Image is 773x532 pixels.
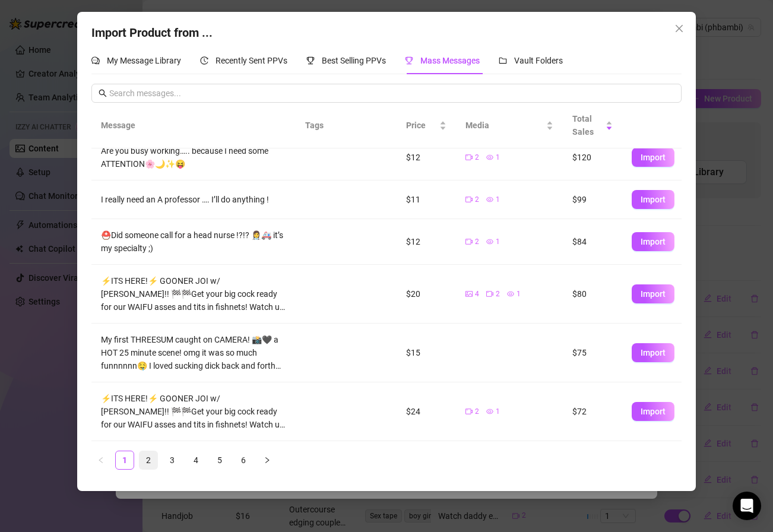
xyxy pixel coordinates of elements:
[101,193,286,206] div: I really need an A professor …. I’ll do anything !
[674,24,684,33] span: close
[641,195,666,204] span: Import
[563,180,622,219] td: $99
[641,289,666,299] span: Import
[632,343,674,362] button: Import
[258,451,277,470] li: Next Page
[234,451,253,470] li: 6
[475,406,479,417] span: 2
[210,451,229,470] li: 5
[632,284,674,303] button: Import
[99,89,107,97] span: search
[397,382,456,441] td: $24
[140,451,157,469] a: 2
[115,451,134,470] li: 1
[572,112,603,138] span: Total Sales
[563,324,622,382] td: $75
[235,451,252,469] a: 6
[101,144,286,170] div: Are you busy working….. because I need some ATTENTION🌸🌙✨😝
[496,406,500,417] span: 1
[101,274,286,313] div: ⚡️ITS HERE!⚡️ GOONER JOI w/ [PERSON_NAME]!! 🏁🏁Get your big cock ready for our WAIFU asses and tit...
[475,152,479,163] span: 2
[670,24,689,33] span: Close
[406,119,437,132] span: Price
[163,451,181,469] a: 3
[91,451,110,470] li: Previous Page
[486,154,493,161] span: eye
[563,219,622,265] td: $84
[187,451,205,469] a: 4
[258,451,277,470] button: right
[107,56,181,65] span: My Message Library
[496,152,500,163] span: 1
[465,196,473,203] span: video-camera
[475,289,479,300] span: 4
[91,26,213,40] span: Import Product from ...
[109,87,674,100] input: Search messages...
[101,392,286,431] div: ⚡️ITS HERE!⚡️ GOONER JOI w/ [PERSON_NAME]!! 🏁🏁Get your big cock ready for our WAIFU asses and tit...
[397,103,456,148] th: Price
[211,451,229,469] a: 5
[641,237,666,246] span: Import
[91,451,110,470] button: left
[397,265,456,324] td: $20
[405,56,413,65] span: trophy
[101,333,286,372] div: My first THREESUM caught on CAMERA! 📸🖤 a HOT 25 minute scene! omg it was so much funnnnnn🤤 I love...
[517,289,521,300] span: 1
[296,103,367,148] th: Tags
[306,56,315,65] span: trophy
[264,457,271,464] span: right
[486,408,493,415] span: eye
[496,194,500,205] span: 1
[465,238,473,245] span: video-camera
[632,148,674,167] button: Import
[200,56,208,65] span: history
[397,219,456,265] td: $12
[486,196,493,203] span: eye
[496,289,500,300] span: 2
[486,238,493,245] span: eye
[163,451,182,470] li: 3
[641,153,666,162] span: Import
[465,408,473,415] span: video-camera
[499,56,507,65] span: folder
[733,492,761,520] div: Open Intercom Messenger
[91,103,296,148] th: Message
[101,229,286,255] div: ⛑️Did someone call for a head nurse !?!? 👩‍⚕️🚑 it’s my specialty ;)
[475,194,479,205] span: 2
[632,190,674,209] button: Import
[641,407,666,416] span: Import
[397,180,456,219] td: $11
[563,103,622,148] th: Total Sales
[475,236,479,248] span: 2
[186,451,205,470] li: 4
[670,19,689,38] button: Close
[563,382,622,441] td: $72
[632,232,674,251] button: Import
[465,119,544,132] span: Media
[507,290,514,297] span: eye
[91,56,100,65] span: comment
[514,56,563,65] span: Vault Folders
[465,154,473,161] span: video-camera
[496,236,500,248] span: 1
[465,290,473,297] span: picture
[456,103,563,148] th: Media
[397,135,456,180] td: $12
[322,56,386,65] span: Best Selling PPVs
[216,56,287,65] span: Recently Sent PPVs
[632,402,674,421] button: Import
[397,324,456,382] td: $15
[116,451,134,469] a: 1
[97,457,104,464] span: left
[563,135,622,180] td: $120
[563,265,622,324] td: $80
[486,290,493,297] span: video-camera
[420,56,480,65] span: Mass Messages
[641,348,666,357] span: Import
[139,451,158,470] li: 2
